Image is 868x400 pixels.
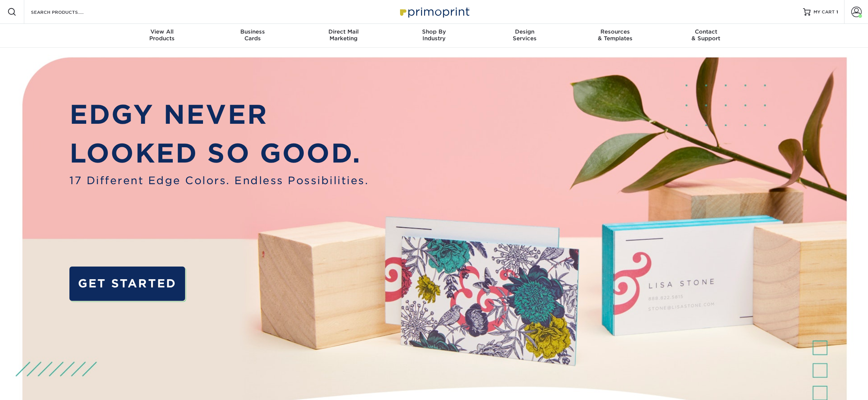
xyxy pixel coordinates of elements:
div: Products [117,28,207,42]
div: Cards [207,28,298,42]
span: Contact [661,28,751,35]
span: Shop By [389,28,480,35]
a: BusinessCards [207,24,298,48]
a: Shop ByIndustry [389,24,480,48]
span: Business [207,28,298,35]
img: Primoprint [397,4,471,20]
p: EDGY NEVER [69,95,369,134]
span: Design [479,28,570,35]
div: Services [479,28,570,42]
div: & Support [661,28,751,42]
p: LOOKED SO GOOD. [69,134,369,173]
span: Direct Mail [298,28,389,35]
div: & Templates [570,28,661,42]
div: Industry [389,28,480,42]
span: 17 Different Edge Colors. Endless Possibilities. [69,173,369,189]
a: Direct MailMarketing [298,24,389,48]
div: Marketing [298,28,389,42]
span: Resources [570,28,661,35]
a: GET STARTED [69,267,185,301]
a: View AllProducts [117,24,207,48]
span: MY CART [814,9,835,15]
a: DesignServices [479,24,570,48]
input: SEARCH PRODUCTS..... [30,7,103,16]
span: 1 [836,9,838,15]
span: View All [117,28,207,35]
a: Resources& Templates [570,24,661,48]
a: Contact& Support [661,24,751,48]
